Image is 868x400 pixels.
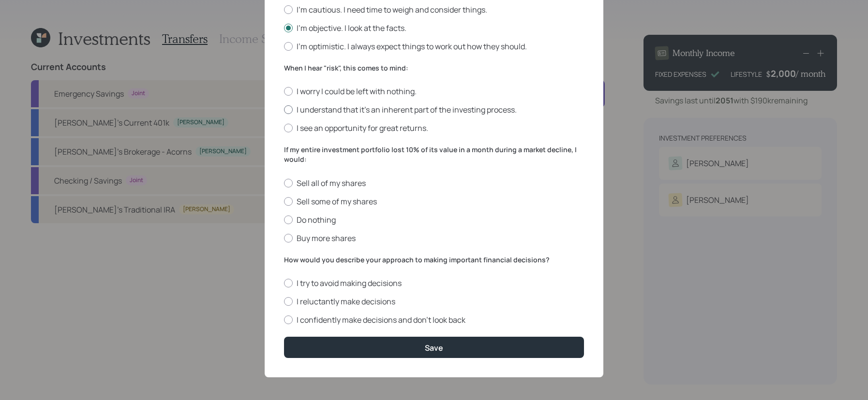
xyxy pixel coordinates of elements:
label: I'm objective. I look at the facts. [284,23,584,33]
label: I confidently make decisions and don’t look back [284,314,584,325]
label: I'm optimistic. I always expect things to work out how they should. [284,41,584,52]
label: How would you describe your approach to making important financial decisions? [284,255,584,265]
label: When I hear "risk", this comes to mind: [284,63,584,73]
label: I reluctantly make decisions [284,296,584,307]
div: Save [425,343,443,353]
label: I see an opportunity for great returns. [284,123,584,133]
label: If my entire investment portfolio lost 10% of its value in a month during a market decline, I would: [284,145,584,164]
label: I'm cautious. I need time to weigh and consider things. [284,4,584,15]
label: I worry I could be left with nothing. [284,86,584,97]
button: Save [284,337,584,357]
label: Do nothing [284,214,584,225]
label: I try to avoid making decisions [284,278,584,288]
label: Sell all of my shares [284,178,584,188]
label: Sell some of my shares [284,196,584,207]
label: I understand that it’s an inherent part of the investing process. [284,104,584,115]
label: Buy more shares [284,233,584,243]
